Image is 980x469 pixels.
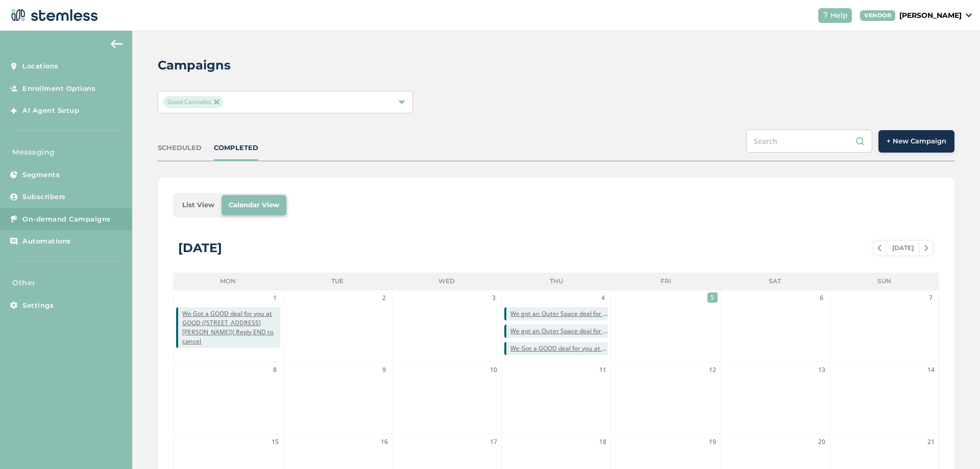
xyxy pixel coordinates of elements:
img: icon-close-accent-8a337256.svg [214,100,219,105]
iframe: Chat Widget [929,420,980,469]
span: AI Agent Setup [22,106,79,116]
span: Enrollment Options [22,84,95,94]
span: Segments [22,170,60,180]
span: Settings [22,301,54,311]
span: 8 [270,365,280,375]
h2: Campaigns [158,56,231,75]
span: 3 [488,293,499,303]
span: [DATE] [887,240,919,256]
img: icon-help-white-03924b79.svg [822,12,828,18]
span: 9 [379,365,389,375]
div: COMPLETED [214,143,258,153]
li: Sun [830,273,939,290]
span: 19 [707,437,718,447]
span: 13 [817,365,827,375]
span: 10 [488,365,499,375]
div: VENDOR [860,10,895,21]
span: 6 [817,293,827,303]
li: Wed [392,273,501,290]
span: 1 [270,293,280,303]
li: List View [175,195,222,215]
span: 21 [926,437,936,447]
span: 12 [707,365,718,375]
li: Calendar View [222,195,286,215]
span: We Got a GOOD deal for you at GOOD ([STREET_ADDRESS][PERSON_NAME])! Reply END to cancel [182,309,280,346]
span: We got an Outer Space deal for you at GOOD ([STREET_ADDRESS][PERSON_NAME]) from 3-6pm Reply END t... [510,309,608,318]
span: On-demand Campaigns [22,214,111,225]
input: Search [746,130,872,153]
span: 5 [707,292,718,303]
span: 2 [379,293,389,303]
span: 20 [817,437,827,447]
span: 15 [270,437,280,447]
span: Help [830,10,848,21]
img: logo-dark-0685b13c.svg [8,5,98,26]
div: [DATE] [178,239,222,257]
img: icon-chevron-left-b8c47ebb.svg [877,245,881,251]
span: We got an Outer Space deal for you at GOOD ([STREET_ADDRESS][PERSON_NAME]) from 3-6pm Reply END t... [510,327,608,336]
span: 14 [926,365,936,375]
span: 7 [926,293,936,303]
img: icon-arrow-back-accent-c549486e.svg [111,40,123,48]
span: We Got a GOOD deal for you at GOOD ([STREET_ADDRESS][PERSON_NAME])! Reply END to cancel [510,344,608,353]
li: Fri [611,273,720,290]
span: 4 [598,293,608,303]
div: SCHEDULED [158,143,202,153]
button: + New Campaign [878,130,954,153]
img: icon-chevron-right-bae969c5.svg [924,245,928,251]
li: Mon [173,273,282,290]
span: Subscribers [22,192,66,202]
li: Thu [502,273,611,290]
span: 11 [598,365,608,375]
span: + New Campaign [887,136,946,146]
span: Automations [22,236,71,246]
img: icon_down-arrow-small-66adaf34.svg [966,13,972,17]
span: 16 [379,437,389,447]
span: 17 [488,437,499,447]
li: Sat [720,273,829,290]
span: Good Cannabis [163,96,223,108]
p: [PERSON_NAME] [899,10,962,21]
span: 18 [598,437,608,447]
span: Locations [22,61,59,71]
li: Tue [283,273,392,290]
